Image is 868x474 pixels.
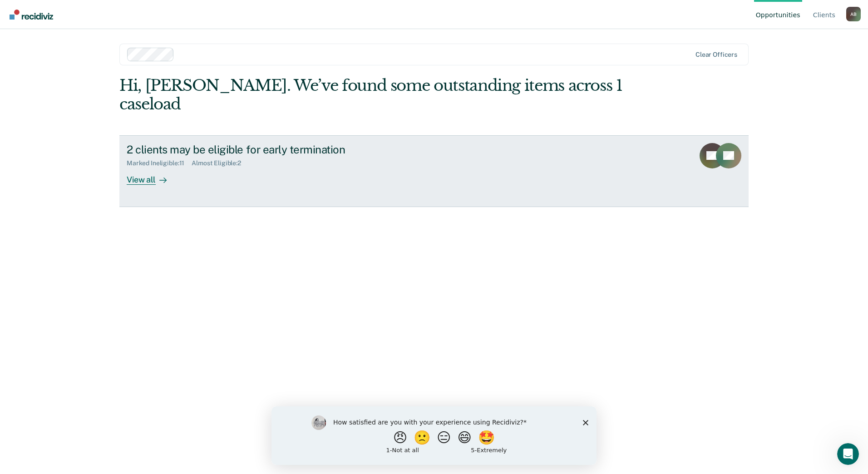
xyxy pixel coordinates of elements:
[837,443,859,465] iframe: Intercom live chat
[695,51,737,59] div: Clear officers
[127,159,192,167] div: Marked Ineligible : 11
[127,143,445,156] div: 2 clients may be eligible for early termination
[119,135,749,207] a: 2 clients may be eligible for early terminationMarked Ineligible:11Almost Eligible:2View all
[127,167,178,185] div: View all
[271,406,597,465] iframe: Survey by Kim from Recidiviz
[192,159,248,167] div: Almost Eligible : 2
[846,7,861,21] div: A B
[119,76,623,114] div: Hi, [PERSON_NAME]. We’ve found some outstanding items across 1 caseload
[846,7,861,21] button: Profile dropdown button
[10,10,53,20] img: Recidiviz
